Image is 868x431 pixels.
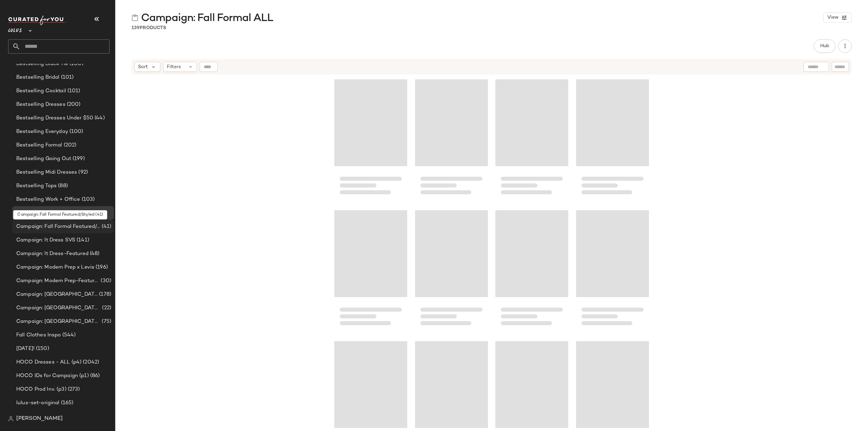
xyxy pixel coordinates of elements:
div: Loading... [415,77,488,202]
span: Bestselling Dresses Under $50 [16,114,93,122]
span: (139) [83,209,97,217]
span: Bestselling Formal [16,141,62,149]
span: HOCO IDs for Campaign (p1) [16,372,89,380]
span: Campaign: Fall Formal Featured/Styled [16,223,100,231]
span: Bestselling Going Out [16,155,71,163]
span: (103) [80,196,95,203]
div: Loading... [495,208,568,333]
span: (22) [101,304,111,312]
span: Bestselling Bridal [16,74,60,81]
div: Loading... [415,208,488,333]
span: (101) [60,74,74,81]
span: Campaign: Fall Formal ALL [16,209,83,217]
span: View [827,15,839,20]
span: Campaign: [GEOGRAPHIC_DATA] Best Sellers [16,291,98,298]
span: (150) [35,345,49,353]
div: Loading... [576,77,649,202]
span: (92) [77,169,88,176]
img: cfy_white_logo.C9jOOHJF.svg [8,16,66,25]
span: [DATE]! [16,345,35,353]
span: (75) [100,318,111,326]
span: Filters [167,63,181,71]
span: Bestselling Dresses [16,101,65,109]
span: (88) [57,182,68,190]
span: Bestselling Work + Office [16,196,80,203]
span: Bestselling Midi Dresses [16,169,77,176]
span: (141) [75,236,89,244]
span: Fall Clothes Inspo [16,331,61,339]
span: HOCO Dresses - ALL (p4) [16,358,81,366]
span: (200) [65,101,81,109]
button: Hub [814,39,835,53]
button: View [823,13,852,23]
span: (196) [94,263,108,271]
div: Loading... [334,77,407,202]
span: (48) [88,250,100,258]
span: Campaign: It Dress-Featured [16,250,88,258]
span: (44) [93,114,105,122]
img: svg%3e [8,416,14,422]
span: (199) [71,155,85,163]
span: lulus-set-original [16,399,60,407]
span: Campaign: Fall Formal ALL [141,12,273,25]
span: (178) [98,291,111,298]
span: Bestselling Everyday [16,128,68,136]
div: Products [132,24,166,32]
span: (86) [89,372,100,380]
span: Campaign: [GEOGRAPHIC_DATA]-SVS [16,318,100,326]
span: (202) [62,141,77,149]
span: Bestselling Cocktail [16,87,66,95]
span: Lulus [8,23,22,35]
div: Loading... [495,77,568,202]
span: (273) [66,386,80,393]
span: Campaign: Modern Prep-Featured [16,277,99,285]
span: Bestselling Tops [16,182,57,190]
span: HOCO Prod Inv. (p3) [16,386,66,393]
span: (30) [99,277,111,285]
span: Hub [820,43,829,49]
span: Bestselling Black Tie [16,60,68,68]
span: [PERSON_NAME] [16,415,63,423]
span: (2042) [81,358,99,366]
span: 139 [132,25,140,31]
img: svg%3e [132,14,138,21]
span: (100) [68,60,83,68]
span: (41) [100,223,111,231]
span: Campaign: [GEOGRAPHIC_DATA] FEATURED [16,304,101,312]
span: Sort [138,63,148,71]
span: (165) [60,399,74,407]
span: (100) [68,128,83,136]
span: Campaign: Modern Prep x Levis [16,263,94,271]
span: (544) [61,331,76,339]
div: Loading... [576,208,649,333]
span: (101) [66,87,80,95]
span: Campaign: It Dress SVS [16,236,75,244]
div: Loading... [334,208,407,333]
